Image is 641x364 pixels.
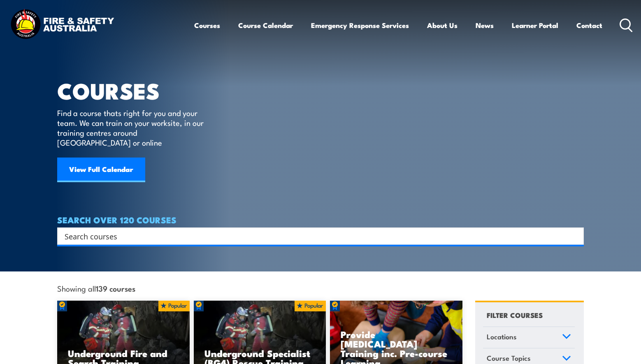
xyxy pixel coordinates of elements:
h1: COURSES [57,81,216,100]
span: Showing all [57,284,135,292]
a: Courses [194,14,220,36]
a: Course Calendar [238,14,293,36]
a: About Us [427,14,458,36]
a: View Full Calendar [57,158,145,182]
span: Locations [487,331,517,342]
a: Emergency Response Services [311,14,409,36]
span: Course Topics [487,352,531,364]
a: News [476,14,494,36]
h4: FILTER COURSES [487,309,543,320]
p: Find a course thats right for you and your team. We can train on your worksite, in our training c... [57,108,207,147]
a: Learner Portal [512,14,558,36]
form: Search form [66,230,567,242]
input: Search input [65,230,566,242]
h4: SEARCH OVER 120 COURSES [57,215,584,224]
strong: 139 courses [96,283,135,294]
a: Contact [576,14,602,36]
button: Search magnifier button [569,230,581,242]
a: Locations [483,327,575,348]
